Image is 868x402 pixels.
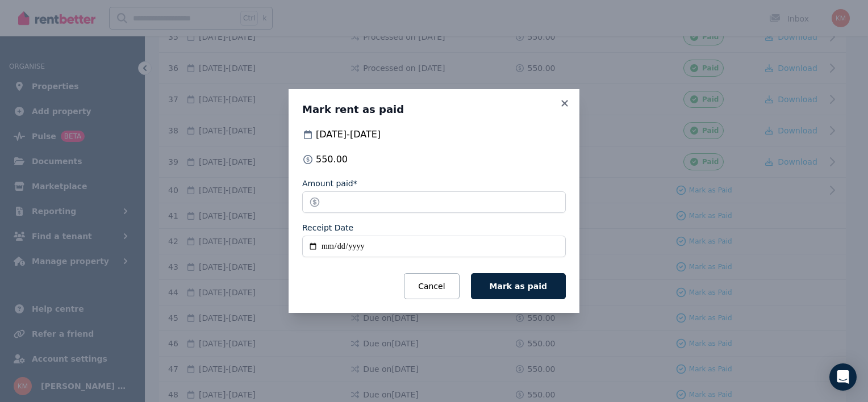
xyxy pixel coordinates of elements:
h3: Mark rent as paid [302,103,566,116]
span: [DATE] - [DATE] [316,128,381,141]
span: Mark as paid [490,282,547,291]
button: Mark as paid [471,273,566,299]
label: Receipt Date [302,222,353,233]
div: Open Intercom Messenger [829,363,857,391]
button: Cancel [404,273,459,299]
label: Amount paid* [302,178,357,189]
span: 550.00 [316,153,348,166]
